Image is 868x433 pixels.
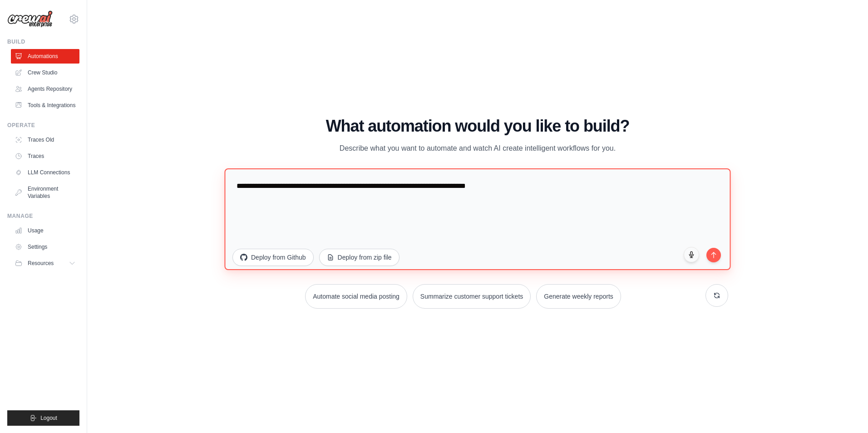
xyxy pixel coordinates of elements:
a: Crew Studio [11,65,79,80]
a: LLM Connections [11,165,79,180]
div: Build [7,38,79,45]
a: Automations [11,49,79,64]
button: Summarize customer support tickets [413,284,531,309]
button: Generate weekly reports [536,284,621,309]
button: Deploy from zip file [319,249,399,266]
a: Usage [11,223,79,238]
button: Deploy from Github [232,249,314,266]
a: Agents Repository [11,82,79,96]
a: Tools & Integrations [11,98,79,113]
a: Traces Old [11,133,79,147]
a: Settings [11,240,79,254]
div: Operate [7,122,79,129]
div: Manage [7,212,79,220]
button: Automate social media posting [305,284,407,309]
h1: What automation would you like to build? [227,117,728,135]
button: Logout [7,410,79,426]
span: Logout [40,414,57,422]
img: Logo [7,10,53,28]
a: Environment Variables [11,182,79,203]
button: Resources [11,256,79,271]
span: Resources [28,260,54,267]
a: Traces [11,149,79,163]
p: Describe what you want to automate and watch AI create intelligent workflows for you. [325,143,630,154]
